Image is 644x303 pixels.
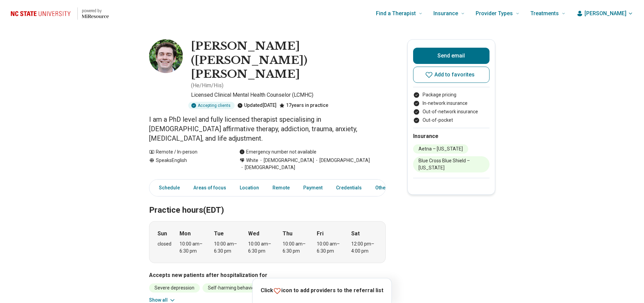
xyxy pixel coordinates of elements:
div: When does the program meet? [149,221,386,263]
button: Send email [413,48,490,64]
a: Remote [268,181,294,195]
p: powered by [82,8,109,14]
div: 12:00 pm – 4:00 pm [351,240,377,255]
p: I am a PhD level and fully licensed therapist specialising in [DEMOGRAPHIC_DATA] affirmative ther... [149,115,386,143]
h1: [PERSON_NAME] ([PERSON_NAME]) [PERSON_NAME] [191,39,386,81]
div: 10:00 am – 6:30 pm [214,240,240,255]
p: Licensed Clinical Mental Health Counselor (LCMHC) [191,91,386,99]
strong: Thu [283,230,292,238]
a: Other [371,181,396,195]
li: Severe depression [149,283,200,293]
li: Self-harming behavior [202,283,261,293]
li: In-network insurance [413,100,490,107]
li: Out-of-pocket [413,117,490,124]
h2: Insurance [413,132,490,140]
div: Accepting clients [188,102,235,109]
div: 10:00 am – 6:30 pm [180,240,206,255]
li: Aetna – [US_STATE] [413,144,468,154]
strong: Fri [317,230,324,238]
div: 17 years in practice [279,102,328,109]
a: Payment [299,181,327,195]
ul: Payment options [413,91,490,124]
img: Michael Eason, Licensed Clinical Mental Health Counselor (LCMHC) [149,39,183,73]
div: Emergency number not available [239,148,316,156]
a: Areas of focus [189,181,230,195]
a: Home page [11,3,109,24]
button: [PERSON_NAME] [576,9,633,18]
span: White [246,157,258,164]
div: Updated [DATE] [237,102,277,109]
strong: Sat [351,230,360,238]
a: Schedule [151,181,184,195]
div: Remote / In-person [149,148,226,156]
span: [DEMOGRAPHIC_DATA] [258,157,314,164]
strong: Sun [158,230,167,238]
span: Insurance [433,9,458,18]
a: Location [236,181,263,195]
div: 10:00 am – 6:30 pm [317,240,343,255]
div: closed [158,240,171,248]
strong: Tue [214,230,224,238]
h3: Accepts new patients after hospitalization for [149,271,386,279]
button: Add to favorites [413,67,490,83]
div: Speaks English [149,157,226,171]
span: Treatments [530,9,559,18]
span: Provider Types [476,9,513,18]
span: [PERSON_NAME] [585,9,626,18]
span: [DEMOGRAPHIC_DATA] [314,157,370,164]
a: Credentials [332,181,366,195]
li: Blue Cross Blue Shield – [US_STATE] [413,156,490,172]
li: Out-of-network insurance [413,108,490,115]
strong: Wed [248,230,259,238]
div: 10:00 am – 6:30 pm [248,240,274,255]
span: Find a Therapist [376,9,416,18]
span: Add to favorites [434,72,475,77]
div: 10:00 am – 6:30 pm [283,240,309,255]
p: ( He/Him/His ) [191,81,223,90]
h2: Practice hours (EDT) [149,188,386,216]
span: [DEMOGRAPHIC_DATA] [239,164,295,171]
strong: Mon [180,230,191,238]
p: Click icon to add providers to the referral list [261,286,383,295]
li: Package pricing [413,91,490,98]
